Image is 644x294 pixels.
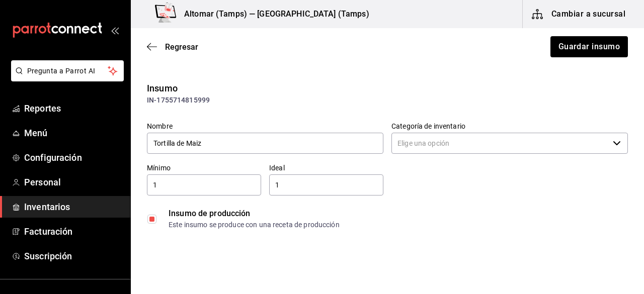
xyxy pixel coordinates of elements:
div: Este insumo se produce con una receta de producción [169,220,627,230]
a: Pregunta a Parrot AI [7,73,124,83]
input: Elige una opción [391,133,609,154]
span: Suscripción [24,249,122,263]
h3: Altomar (Tamps) — [GEOGRAPHIC_DATA] (Tamps) [176,8,369,20]
button: Guardar insumo [550,36,628,57]
input: 0 [269,179,383,191]
main: ; [131,28,644,237]
span: Reportes [24,102,122,115]
span: Pregunta a Parrot AI [27,66,108,76]
label: Categoría de inventario [391,123,628,130]
label: Nombre [147,123,383,130]
label: Ideal [269,164,383,171]
button: open_drawer_menu [111,26,119,34]
span: Menú [24,126,122,140]
span: Inventarios [24,200,122,214]
span: Regresar [165,42,198,52]
span: Facturación [24,225,122,238]
span: Personal [24,175,122,189]
div: Insumo [147,81,628,95]
button: Pregunta a Parrot AI [11,60,124,81]
label: Mínimo [147,164,261,171]
input: 0 [147,179,261,191]
button: Regresar [147,42,198,52]
input: Ingresa el nombre de tu insumo [147,133,383,154]
div: IN-1755714815999 [147,95,628,106]
span: Configuración [24,151,122,164]
div: Insumo de producción [169,208,627,220]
